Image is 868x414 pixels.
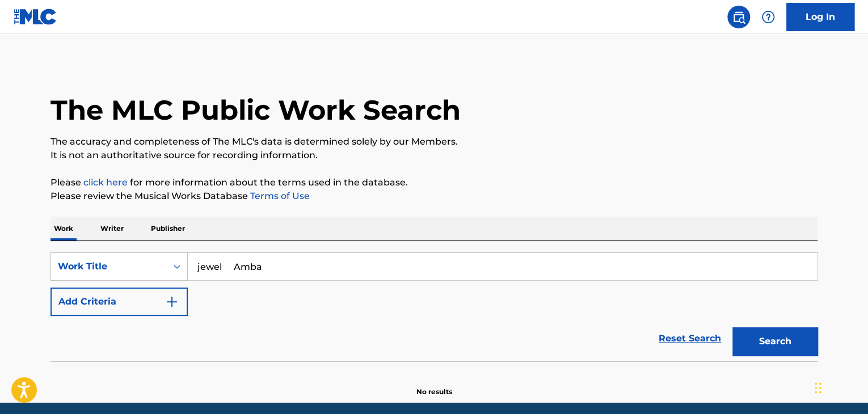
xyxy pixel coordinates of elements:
button: Add Criteria [50,288,188,316]
p: Publisher [148,217,188,240]
p: Work [50,217,77,240]
img: 9d2ae6d4665cec9f34b9.svg [165,295,179,309]
a: Terms of Use [248,191,310,201]
form: Search Form [50,252,818,361]
p: Please for more information about the terms used in the database. [50,176,818,189]
div: Help [757,6,779,28]
p: No results [416,373,452,397]
a: Reset Search [653,326,727,351]
p: It is not an authoritative source for recording information. [50,149,818,162]
button: Search [732,327,818,356]
img: MLC Logo [14,9,57,25]
a: Public Search [727,6,750,28]
div: Drag [815,371,821,405]
img: search [732,10,745,24]
iframe: Chat Widget [811,360,868,414]
img: help [761,10,775,24]
a: Log In [786,3,854,31]
p: Please review the Musical Works Database [50,189,818,203]
a: click here [83,177,128,188]
p: The accuracy and completeness of The MLC's data is determined solely by our Members. [50,135,818,149]
div: Work Title [58,260,160,273]
p: Writer [97,217,127,240]
h1: The MLC Public Work Search [50,93,461,127]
